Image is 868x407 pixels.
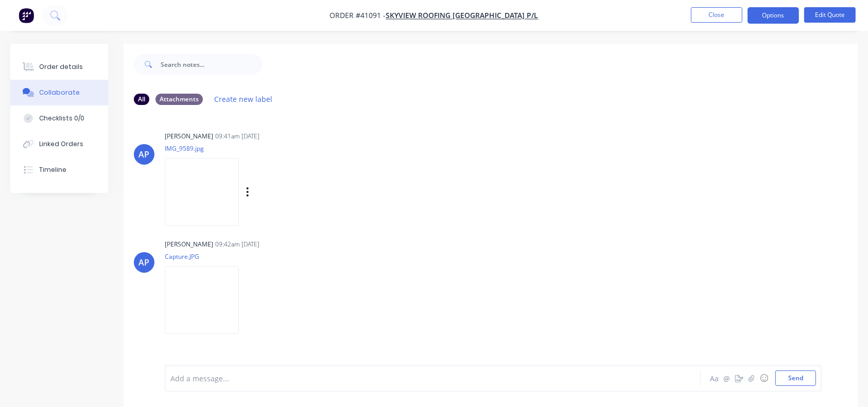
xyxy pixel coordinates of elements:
div: 09:42am [DATE] [215,240,259,249]
button: Options [748,7,799,24]
button: Create new label [209,92,278,106]
button: Timeline [10,157,108,183]
button: Checklists 0/0 [10,105,108,131]
div: Order details [39,62,83,72]
p: IMG_9589.jpg [165,144,354,153]
button: Linked Orders [10,131,108,157]
a: SKYVIEW ROOFING [GEOGRAPHIC_DATA] P/L [386,11,539,21]
div: Timeline [39,165,66,174]
input: Search notes... [161,54,263,75]
div: 09:41am [DATE] [215,132,259,141]
div: Linked Orders [39,139,83,149]
button: Close [691,7,742,23]
div: [PERSON_NAME] [165,240,213,249]
div: AP [139,148,150,161]
img: Factory [19,8,34,23]
button: Edit Quote [804,7,856,23]
span: Order #41091 - [330,11,386,21]
div: All [134,94,149,105]
div: [PERSON_NAME] [165,132,213,141]
button: ☺ [758,372,770,384]
div: Checklists 0/0 [39,114,84,123]
div: Attachments [155,94,203,105]
button: Collaborate [10,80,108,105]
button: Aa [708,372,721,384]
div: AP [139,256,150,269]
p: Capture.JPG [165,252,249,261]
div: Collaborate [39,88,80,97]
button: @ [721,372,733,384]
button: Order details [10,54,108,80]
button: Send [775,370,816,386]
